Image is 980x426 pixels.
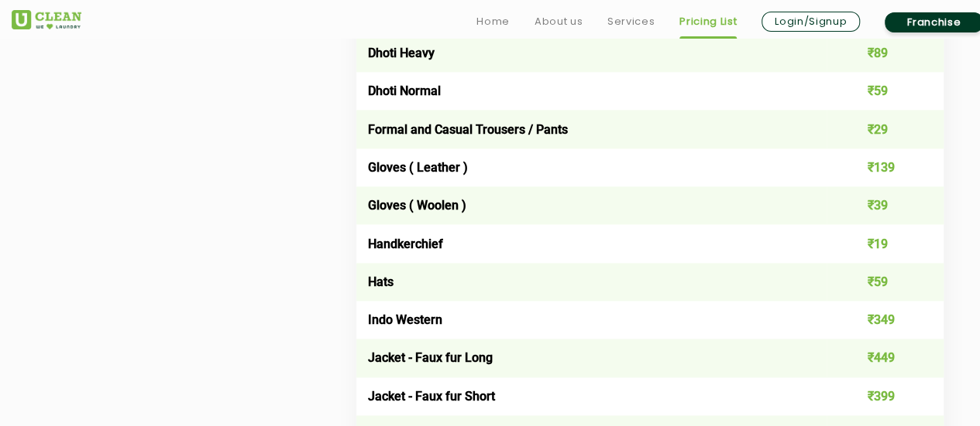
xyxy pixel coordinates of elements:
td: ₹399 [827,377,944,415]
a: About us [535,12,583,31]
td: ₹39 [827,186,944,224]
td: ₹19 [827,224,944,262]
a: Home [476,12,510,31]
td: ₹29 [827,110,944,148]
td: ₹59 [827,263,944,301]
td: ₹349 [827,301,944,339]
a: Services [607,12,655,31]
td: Handkerchief [356,224,827,262]
td: Dhoti Heavy [356,34,827,72]
td: Gloves ( Woolen ) [356,186,827,224]
a: Login/Signup [762,12,860,32]
td: ₹449 [827,339,944,377]
td: Indo Western [356,301,827,339]
td: Formal and Casual Trousers / Pants [356,110,827,148]
td: Hats [356,263,827,301]
td: Jacket - Faux fur Short [356,377,827,415]
td: ₹139 [827,148,944,186]
img: UClean Laundry and Dry Cleaning [12,10,81,29]
td: Gloves ( Leather ) [356,148,827,186]
td: ₹59 [827,72,944,110]
td: ₹89 [827,34,944,72]
a: Pricing List [679,12,737,31]
td: Jacket - Faux fur Long [356,339,827,377]
td: Dhoti Normal [356,72,827,110]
